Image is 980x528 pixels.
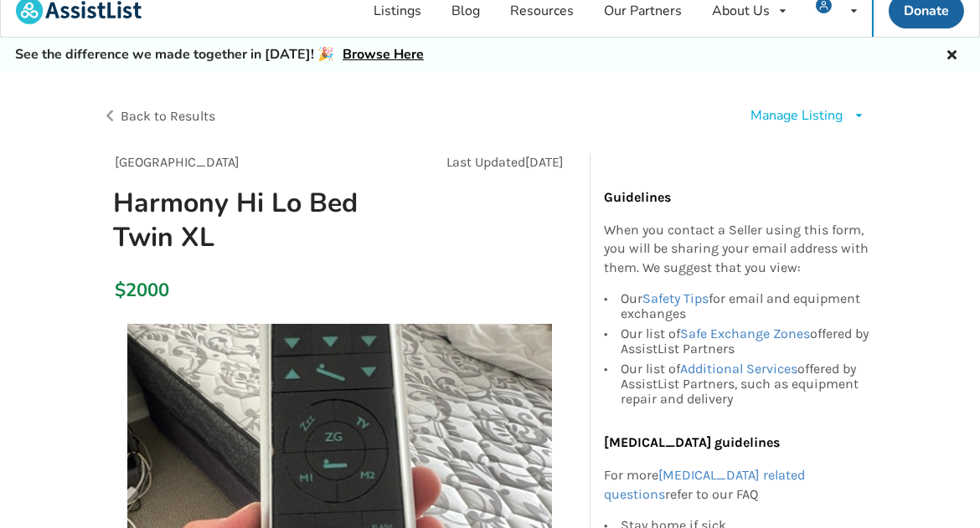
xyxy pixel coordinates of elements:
a: [MEDICAL_DATA] related questions [604,467,805,502]
span: Back to Results [121,108,215,124]
p: When you contact a Seller using this form, you will be sharing your email address with them. We s... [604,221,870,279]
div: $2000 [116,279,118,302]
div: About Us [712,4,770,18]
div: Manage Listing [750,106,843,126]
div: Our list of offered by AssistList Partners [621,324,870,359]
span: Last Updated [446,154,525,170]
div: Our list of offered by AssistList Partners, such as equipment repair and delivery [621,359,870,407]
a: Safety Tips [642,290,709,306]
a: Browse Here [343,45,424,64]
p: For more refer to our FAQ [604,466,870,505]
a: Safe Exchange Zones [680,326,810,341]
h1: Harmony Hi Lo Bed Twin XL [101,186,427,254]
a: Additional Services [680,361,797,377]
b: [MEDICAL_DATA] guidelines [604,434,780,450]
div: Our for email and equipment exchanges [621,291,870,324]
b: Guidelines [604,189,671,205]
span: [DATE] [525,154,564,170]
h5: See the difference we made together in [DATE]! 🎉 [15,46,424,64]
span: [GEOGRAPHIC_DATA] [116,154,240,170]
